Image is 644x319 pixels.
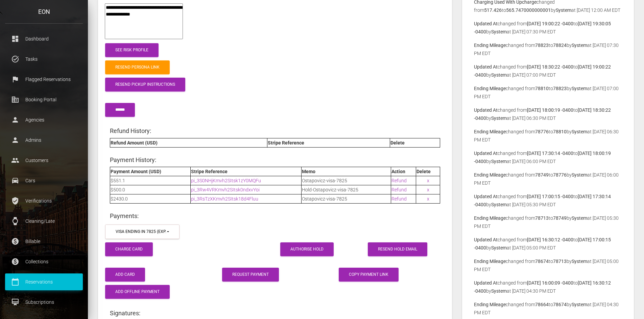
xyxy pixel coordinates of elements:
th: Payment Amount (USD) [110,167,191,176]
td: Ostapovicz-visa-7825 [301,176,391,185]
b: System [572,129,587,134]
th: Delete [416,167,440,176]
b: 78713 [535,215,549,221]
b: Updated At [474,64,498,70]
td: $551.1 [110,176,191,185]
b: Updated At [474,151,498,156]
p: changed from to by at [DATE] 04:30 PM EDT [474,300,622,317]
a: people Customers [5,152,83,169]
a: flag Flagged Reservations [5,71,83,88]
a: task_alt Tasks [5,51,83,68]
p: Dashboard [10,34,78,44]
b: Updated At [474,21,498,26]
b: Ending Mileage [474,215,506,221]
b: System [491,72,507,78]
p: changed from to by at [DATE] 05:30 PM EDT [474,214,622,230]
td: $2430.0 [110,194,191,203]
a: calendar_today Reservations [5,273,83,290]
p: Agencies [10,115,78,125]
p: Admins [10,135,78,145]
a: Refund [391,178,407,183]
b: [DATE] 17:30:14 -0400 [527,151,573,156]
a: person Agencies [5,111,83,128]
td: $500.0 [110,185,191,194]
h4: Signatures: [110,309,440,317]
a: See Risk Profile [105,43,159,57]
div: visa ending in 7825 (exp. 6/2027) [116,229,166,235]
p: Cars [10,176,78,186]
b: 78776 [553,172,567,178]
p: changed from to by at [DATE] 06:30 PM EDT [474,106,622,122]
p: Subscriptions [10,297,78,307]
b: 78823 [553,86,567,91]
b: Updated At [474,107,498,113]
p: changed from to by at [DATE] 06:30 PM EDT [474,128,622,144]
b: System [491,159,507,164]
b: 78823 [535,43,549,48]
b: 78810 [535,86,549,91]
a: Refund [391,196,407,202]
th: Delete [390,138,440,147]
p: Collections [10,257,78,267]
a: Resend Pickup Instructions [105,78,185,91]
b: Ending Mileage [474,86,506,91]
a: x [427,178,429,183]
b: System [572,302,587,307]
a: verified_user Verifications [5,192,83,209]
a: x [427,196,429,202]
b: 78664 [535,302,549,307]
a: Refund [391,187,407,192]
p: Reservations [10,277,78,287]
p: changed from to by at [DATE] 07:30 PM EDT [474,20,622,36]
th: Stripe Reference [191,167,301,176]
button: Add Offline Payment [105,285,170,299]
a: x [427,187,429,192]
p: changed from to by at [DATE] 04:30 PM EDT [474,279,622,295]
h4: Payments: [110,212,440,220]
b: Ending Mileage [474,302,506,307]
b: 78749 [553,215,567,221]
p: changed from to by at [DATE] 05:00 PM EDT [474,236,622,252]
b: [DATE] 18:30:22 -0400 [527,64,573,70]
th: Stripe Reference [267,138,390,147]
a: paid Billable [5,233,83,250]
b: 565.7470000000001 [506,7,551,13]
button: Charge Card [105,242,153,256]
b: Updated At [474,237,498,242]
b: 78749 [535,172,549,178]
b: System [572,172,587,178]
b: System [491,29,507,34]
b: System [572,215,587,221]
b: 78824 [553,43,567,48]
b: 78776 [535,129,549,134]
b: Updated At [474,194,498,199]
a: Resend Persona Link [105,60,170,74]
a: person Admins [5,132,83,149]
th: Refund Amount (USD) [110,138,267,147]
b: [DATE] 18:00:19 -0400 [527,107,573,113]
b: Ending Mileage [474,129,506,134]
a: drive_eta Cars [5,172,83,189]
b: System [491,288,507,294]
p: Verifications [10,196,78,206]
p: changed from to by at [DATE] 07:30 PM EDT [474,41,622,57]
button: Authorise Hold [280,242,334,256]
b: System [491,115,507,121]
b: 78713 [553,259,567,264]
p: changed from to by at [DATE] 07:00 PM EDT [474,84,622,101]
b: System [491,202,507,207]
b: 517.426 [484,7,502,13]
th: Memo [301,167,391,176]
a: pi_3S0NHjKmvh2SItsk1zY0MQFu [191,178,261,183]
th: Action [391,167,416,176]
p: Tasks [10,54,78,64]
b: Ending Mileage [474,43,506,48]
p: Customers [10,155,78,165]
a: card_membership Subscriptions [5,294,83,311]
b: System [491,245,507,250]
b: 78810 [553,129,567,134]
b: Updated At [474,280,498,286]
h4: Payment History: [110,156,440,164]
button: Add Card [105,268,145,282]
a: pi_3Rw4VRKmvh2SItsk0ndxvYoi [191,187,260,192]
